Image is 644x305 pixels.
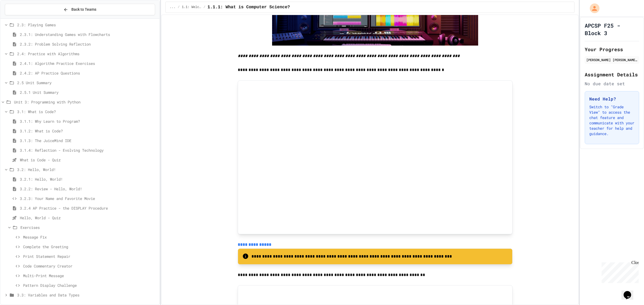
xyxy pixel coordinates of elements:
span: Back to Teams [71,7,96,12]
span: ... [170,5,176,9]
span: 1.1: Welcome to Computer Science [182,5,201,9]
span: Hello, World - Quiz [20,215,157,221]
span: Print Statement Repair [23,254,157,259]
div: My Account [584,2,601,14]
span: What is Code - Quiz [20,157,157,163]
iframe: chat widget [599,260,639,283]
span: 2.3.1: Understanding Games with Flowcharts [20,32,157,37]
h3: Need Help? [589,96,635,102]
iframe: chat widget [621,284,639,300]
span: Unit 3: Programming with Python [14,99,157,105]
button: Back to Teams [5,4,155,15]
div: Chat with us now!Close [2,2,37,34]
span: 2.5.1 Unit Summary [20,90,157,95]
span: 3.1.4: Reflection - Evolving Technology [20,147,157,153]
h1: APCSP F25 - Block 3 [585,22,639,37]
span: 3.1.1: Why Learn to Program? [20,118,157,124]
span: 1.1.1: What is Computer Science? [207,4,290,10]
h2: Your Progress [585,46,639,53]
span: / [178,5,180,9]
span: / [203,5,205,9]
span: 3.2.3: Your Name and Favorite Movie [20,196,157,201]
span: 2.4.2: AP Practice Questions [20,70,157,76]
span: 3.1.2: What is Code? [20,128,157,134]
span: 2.5 Unit Summary [17,80,157,85]
span: 3.2.2: Review - Hello, World! [20,186,157,192]
span: 3.3: Variables and Data Types [17,292,157,298]
span: 3.1: What is Code? [17,109,157,114]
span: Multi-Print Message [23,273,157,278]
span: 3.2.4 AP Practice - the DISPLAY Procedure [20,205,157,211]
span: Pattern Display Challenge [23,282,157,288]
p: Switch to "Grade View" to access the chat feature and communicate with your teacher for help and ... [589,104,635,136]
span: 2.4.1: Algorithm Practice Exercises [20,61,157,66]
span: 3.1.3: The JuiceMind IDE [20,138,157,143]
span: 3.2.1: Hello, World! [20,176,157,182]
span: Complete the Greeting [23,244,157,250]
div: No due date set [585,80,639,87]
span: 2.4: Practice with Algorithms [17,51,157,57]
span: 2.3.2: Problem Solving Reflection [20,41,157,47]
span: 3.2: Hello, World! [17,167,157,172]
span: Code Commentary Creator [23,263,157,269]
span: Exercises [20,225,157,230]
span: Message Fix [23,234,157,240]
span: 2.3: Playing Games [17,22,157,28]
h2: Assignment Details [585,71,639,78]
div: [PERSON_NAME] [PERSON_NAME] Alavudin [586,57,638,62]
